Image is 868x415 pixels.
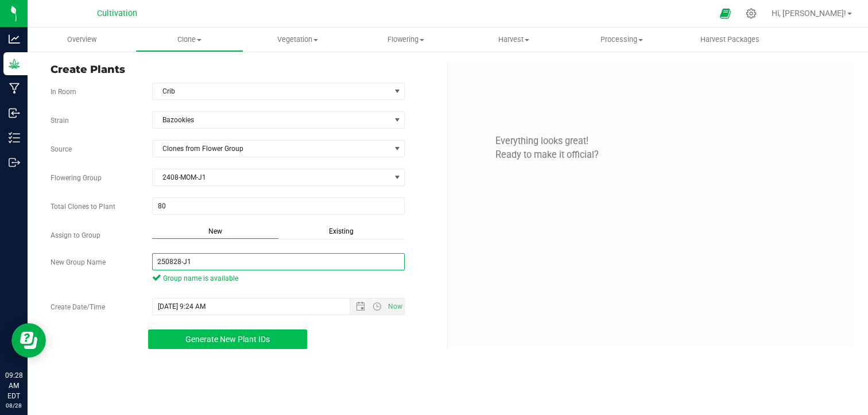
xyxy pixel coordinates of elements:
inline-svg: Grow [9,58,20,69]
span: 2408-MOM-J1 [153,169,390,185]
label: Flowering Group [42,173,144,183]
span: Generate New Plant IDs [185,335,270,344]
a: Harvest Packages [676,28,784,52]
a: Processing [568,28,676,52]
a: Flowering [352,28,460,52]
span: Open the time view [367,302,387,311]
input: e.g. CR1-2017-01-01 [152,253,405,270]
label: Total Clones to Plant [42,201,144,212]
span: New [208,227,222,235]
inline-svg: Manufacturing [9,83,20,94]
label: Strain [42,115,144,126]
span: Bazookies [153,112,390,128]
span: Crib [153,83,390,99]
span: Group name is available [152,273,405,284]
span: select [390,169,404,185]
a: Overview [28,28,135,52]
p: 08/28 [5,401,22,410]
label: Assign to Group [42,230,144,241]
span: Overview [52,34,112,45]
label: New Group Name [42,257,144,267]
label: In Room [42,87,144,97]
span: Open the date view [351,302,370,311]
span: Harvest [460,34,567,45]
span: Vegetation [244,34,351,45]
span: Cultivation [97,9,137,18]
div: Manage settings [744,8,758,19]
a: Clone [135,28,243,52]
a: Harvest [460,28,568,52]
span: Harvest Packages [685,34,775,45]
button: Generate New Plant IDs [148,329,308,349]
span: Hi, [PERSON_NAME]! [772,9,846,18]
span: Processing [568,34,675,45]
span: Flowering [352,34,459,45]
inline-svg: Inbound [9,107,20,119]
span: Clone [136,34,243,45]
span: Open Ecommerce Menu [712,2,738,25]
input: 80 [153,198,405,214]
label: Source [42,144,144,154]
p: Everything looks great! Ready to make it official? [456,106,845,162]
span: Existing [329,227,354,235]
span: Set Current date [386,298,405,315]
span: Clones from Flower Group [153,141,390,157]
a: Vegetation [243,28,351,52]
inline-svg: Outbound [9,157,20,168]
inline-svg: Inventory [9,132,20,143]
iframe: Resource center [11,323,46,358]
span: Create Plants [51,62,439,77]
label: Create Date/Time [42,302,144,312]
span: select [390,83,404,99]
inline-svg: Analytics [9,33,20,45]
p: 09:28 AM EDT [5,370,22,401]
